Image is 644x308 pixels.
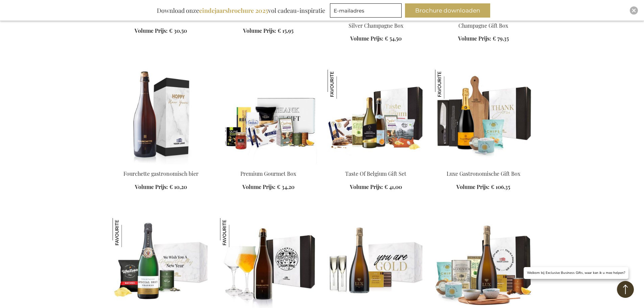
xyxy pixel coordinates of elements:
[277,183,294,190] span: € 34,20
[278,27,293,34] span: € 15,95
[435,162,532,168] a: Luxury Culinary Gift Box Luxe Gastronomische Gift Box
[328,162,424,168] a: Taste Of Belgium Gift Set Taste Of Belgium Gift Set
[456,183,510,191] a: Volume Prijs: € 106,35
[493,35,509,42] span: € 79,35
[119,14,202,21] a: The Gift Label Hand & Keuken Set
[435,70,464,99] img: Luxe Gastronomische Gift Box
[454,14,513,29] a: Ruinart Blanc De Blancs Champagne Gift Box
[123,170,198,177] a: Fourchette gastronomisch bier
[242,183,276,190] span: Volume Prijs:
[113,162,209,168] a: Fourchette beer 75 cl
[458,35,509,43] a: Volume Prijs: € 79,35
[169,183,187,190] span: € 10,20
[334,14,418,29] a: [PERSON_NAME] & Pommery Pop Silver Champagne Box
[154,3,328,18] div: Download onze vol cadeau-inspiratie
[113,218,142,247] img: Champagne Apéro Box
[242,183,294,191] a: Volume Prijs: € 34,20
[135,27,187,35] a: Volume Prijs: € 30,50
[199,6,268,15] b: eindejaarsbrochure 2025
[350,35,402,43] a: Volume Prijs: € 54,50
[405,3,490,18] button: Brochure downloaden
[240,170,296,177] a: Premium Gourmet Box
[456,183,490,190] span: Volume Prijs:
[243,27,276,34] span: Volume Prijs:
[632,8,636,13] img: Close
[243,27,293,35] a: Volume Prijs: € 15,95
[220,218,249,247] img: Fourchette Bier Gift Box
[330,3,402,18] input: E-mailadres
[135,27,168,34] span: Volume Prijs:
[435,70,532,164] img: Luxury Culinary Gift Box
[243,14,293,21] a: Sparkling Apéro Box
[328,70,357,99] img: Taste Of Belgium Gift Set
[220,162,317,168] a: Premium Gourmet Box
[113,70,209,164] img: Fourchette beer 75 cl
[350,183,402,191] a: Volume Prijs: € 41,00
[330,3,404,20] form: marketing offers and promotions
[350,183,383,190] span: Volume Prijs:
[491,183,510,190] span: € 106,35
[345,170,406,177] a: Taste Of Belgium Gift Set
[458,35,491,42] span: Volume Prijs:
[447,170,520,177] a: Luxe Gastronomische Gift Box
[220,70,317,164] img: Premium Gourmet Box
[630,6,638,15] div: Close
[328,70,424,164] img: Taste Of Belgium Gift Set
[169,27,187,34] span: € 30,50
[135,183,168,190] span: Volume Prijs:
[384,183,402,190] span: € 41,00
[385,35,402,42] span: € 54,50
[350,35,383,42] span: Volume Prijs:
[135,183,187,191] a: Volume Prijs: € 10,20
